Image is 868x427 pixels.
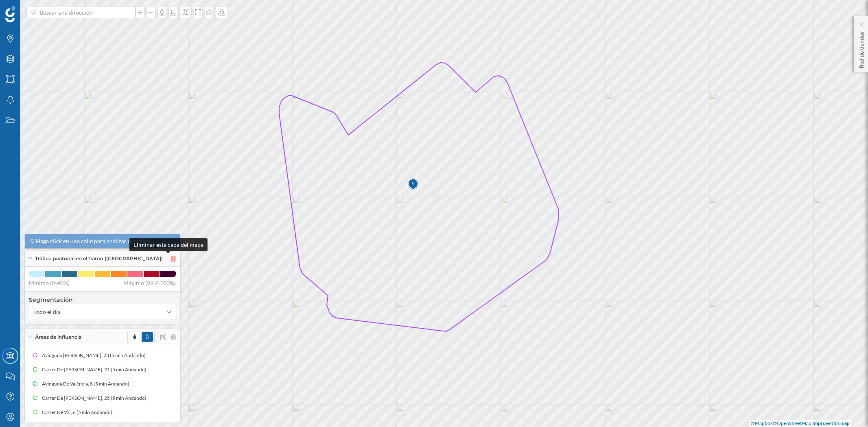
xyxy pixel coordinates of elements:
[42,394,151,402] div: Carrer De [PERSON_NAME], 25 (5 min Andando)
[5,6,15,22] img: Geoblink Logo
[35,255,163,262] span: Tráfico peatonal en el tramo ([GEOGRAPHIC_DATA])
[29,296,176,304] h4: Segmentación
[42,408,116,416] div: Carrer De Vic, 6 (5 min Andando)
[857,28,866,68] p: Red de tiendas
[755,420,773,426] a: Mapbox
[29,279,70,287] span: Mínimo (0-40%)
[777,420,811,426] a: OpenStreetMap
[38,351,146,359] div: Avinguda [PERSON_NAME], 23 (5 min Andando)
[42,366,151,374] div: Carrer De [PERSON_NAME], 21 (5 min Andando)
[33,308,61,316] span: Todo el día
[36,237,151,245] span: Haga click en una calle para analizar el tráfico
[146,351,254,359] div: Avinguda [PERSON_NAME], 23 (5 min Andando)
[124,279,176,287] span: Máximo (99,7-100%)
[408,176,418,193] img: Marker
[812,420,850,426] a: Improve this map
[16,6,45,13] span: Soporte
[42,380,133,388] div: Avinguda De València, 8 (5 min Andando)
[35,333,81,341] span: Áreas de influencia
[749,420,852,427] div: © ©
